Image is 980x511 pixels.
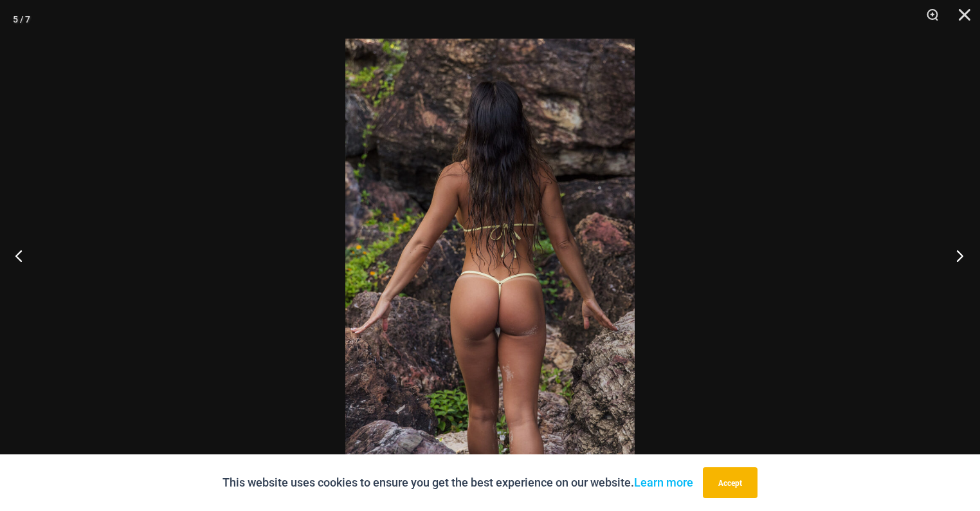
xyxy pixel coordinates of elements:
button: Accept [703,467,758,498]
a: Learn more [634,476,693,489]
p: This website uses cookies to ensure you get the best experience on our website. [222,473,693,492]
div: 5 / 7 [13,10,30,29]
button: Next [932,223,980,288]
img: That Summer Heat Wave 3063 Tri Top 4303 Micro Bottom 03 [345,39,635,472]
